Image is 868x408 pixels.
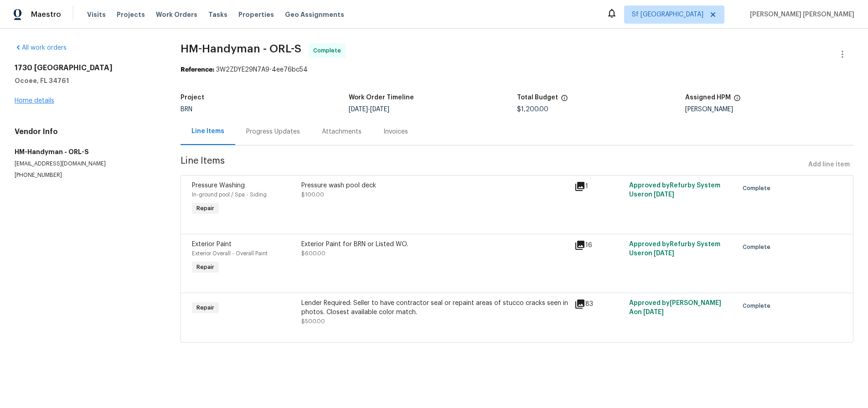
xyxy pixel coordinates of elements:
[301,192,324,197] span: $100.00
[192,182,245,189] span: Pressure Washing
[654,250,674,257] span: [DATE]
[87,10,106,19] span: Visits
[734,94,741,106] span: The hpm assigned to this work order.
[15,127,159,136] h4: Vendor Info
[181,67,214,73] b: Reference:
[15,76,159,85] h5: Ocoee, FL 34761
[574,181,624,192] div: 1
[743,301,774,310] span: Complete
[743,184,774,193] span: Complete
[629,300,721,315] span: Approved by [PERSON_NAME] A on
[192,251,268,256] span: Exterior Overall - Overall Paint
[349,106,389,113] span: -
[643,309,664,315] span: [DATE]
[632,10,703,19] span: Sf [GEOGRAPHIC_DATA]
[181,65,853,74] div: 3W2ZDYE29N7A9-4ee76bc54
[383,127,408,136] div: Invoices
[743,243,774,252] span: Complete
[629,241,720,257] span: Approved by Refurby System User on
[349,94,414,101] h5: Work Order Timeline
[193,204,218,213] span: Repair
[15,98,54,104] a: Home details
[574,299,624,310] div: 83
[246,127,300,136] div: Progress Updates
[193,303,218,312] span: Repair
[15,147,159,156] h5: HM-Handyman - ORL-S
[117,10,145,19] span: Projects
[181,106,192,113] span: BRN
[349,106,368,113] span: [DATE]
[156,10,197,19] span: Work Orders
[654,191,674,198] span: [DATE]
[191,127,224,136] div: Line Items
[561,94,568,106] span: The total cost of line items that have been proposed by Opendoor. This sum includes line items th...
[370,106,389,113] span: [DATE]
[15,45,67,51] a: All work orders
[238,10,274,19] span: Properties
[15,63,159,72] h2: 1730 [GEOGRAPHIC_DATA]
[301,181,569,190] div: Pressure wash pool deck
[301,299,569,317] div: Lender Required: Seller to have contractor seal or repaint areas of stucco cracks seen in photos....
[301,240,569,249] div: Exterior Paint for BRN or Listed WO.
[517,106,548,113] span: $1,200.00
[629,182,720,198] span: Approved by Refurby System User on
[192,192,267,197] span: In-ground pool / Spa - Siding
[574,240,624,251] div: 16
[193,263,218,272] span: Repair
[301,319,325,324] span: $500.00
[285,10,344,19] span: Geo Assignments
[181,94,204,101] h5: Project
[746,10,854,19] span: [PERSON_NAME] [PERSON_NAME]
[685,106,853,113] div: [PERSON_NAME]
[15,171,159,179] p: [PHONE_NUMBER]
[517,94,558,101] h5: Total Budget
[208,11,227,18] span: Tasks
[181,156,805,173] span: Line Items
[301,251,325,256] span: $600.00
[192,241,232,248] span: Exterior Paint
[685,94,731,101] h5: Assigned HPM
[31,10,61,19] span: Maestro
[181,43,301,54] span: HM-Handyman - ORL-S
[322,127,362,136] div: Attachments
[313,46,345,55] span: Complete
[15,160,159,168] p: [EMAIL_ADDRESS][DOMAIN_NAME]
